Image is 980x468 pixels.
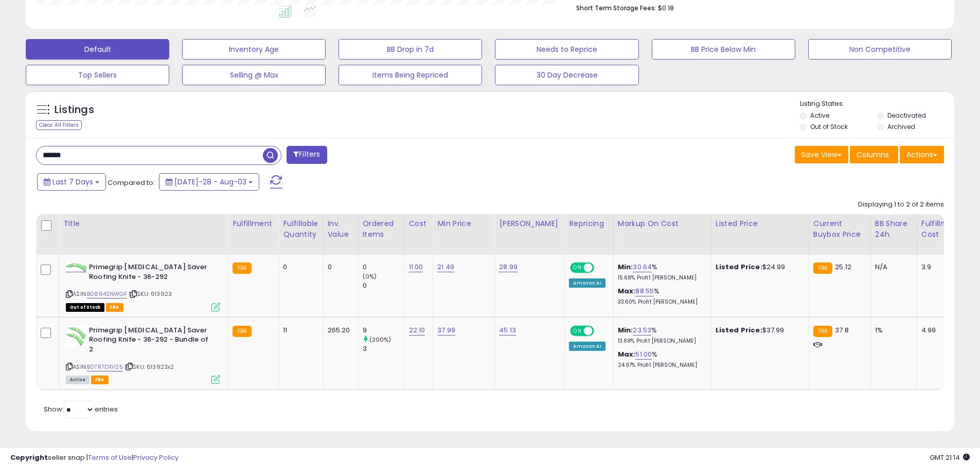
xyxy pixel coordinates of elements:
[716,326,801,335] div: $37.99
[37,173,106,191] button: Last 7 Days
[835,262,851,272] span: 25.12
[437,325,455,335] a: 37.99
[363,263,404,272] div: 0
[576,4,656,12] b: Short Term Storage Fees:
[618,286,636,296] b: Max:
[618,263,703,282] div: %
[363,326,404,335] div: 9
[716,263,801,272] div: $24.99
[495,65,638,85] button: 30 Day Decrease
[618,262,633,272] b: Min:
[900,146,944,163] button: Actions
[26,39,169,60] button: Default
[369,335,391,344] small: (200%)
[437,262,454,272] a: 21.49
[716,218,805,229] div: Listed Price
[66,326,86,346] img: 41cHqgoQEUL._SL40_.jpg
[66,376,90,384] span: All listings currently available for purchase on Amazon
[89,326,214,357] b: Primegrip [MEDICAL_DATA] Saver Roofing Knife - 36-292 - Bundle of 2
[182,39,326,60] button: Inventory Age
[233,263,252,274] small: FBA
[66,303,104,312] span: All listings that are currently out of stock and unavailable for purchase on Amazon
[63,218,224,229] div: Title
[182,65,326,85] button: Selling @ Max
[106,303,123,312] span: FBA
[133,453,179,462] a: Privacy Policy
[875,326,909,335] div: 1%
[283,218,318,240] div: Fulfillable Quantity
[857,149,889,160] span: Columns
[283,263,315,272] div: 0
[618,274,703,282] p: 15.68% Profit [PERSON_NAME]
[810,111,829,120] label: Active
[658,3,674,13] span: $0.18
[813,263,832,274] small: FBA
[921,263,957,272] div: 3.9
[328,326,350,335] div: 265.20
[287,146,327,164] button: Filters
[233,326,252,337] small: FBA
[129,290,172,298] span: | SKU: 613923
[55,103,94,117] h5: Listings
[808,39,952,60] button: Non Competitive
[159,173,259,191] button: [DATE]-28 - Aug-03
[633,262,652,272] a: 30.64
[716,325,762,335] b: Listed Price:
[618,338,703,345] p: 13.69% Profit [PERSON_NAME]
[875,218,913,240] div: BB Share 24h.
[850,146,898,163] button: Columns
[338,39,482,60] button: BB Drop in 7d
[858,200,944,210] div: Displaying 1 to 2 of 2 items
[633,325,651,335] a: 23.53
[887,122,915,131] label: Archived
[124,363,174,371] span: | SKU: 613923x2
[66,263,86,272] img: 31W-zVlGi-L._SL40_.jpg
[652,39,795,60] button: BB Price Below Min
[409,262,423,272] a: 11.00
[635,349,652,360] a: 51.00
[875,263,909,272] div: N/A
[618,326,703,345] div: %
[52,177,93,187] span: Last 7 Days
[618,287,703,306] div: %
[499,218,560,229] div: [PERSON_NAME]
[328,218,354,240] div: Inv. value
[91,376,109,384] span: FBA
[887,111,926,120] label: Deactivated
[921,326,957,335] div: 4.99
[437,218,490,229] div: Min Price
[813,218,866,240] div: Current Buybox Price
[800,99,954,109] p: Listing States:
[618,298,703,306] p: 33.60% Profit [PERSON_NAME]
[363,218,400,240] div: Ordered Items
[66,263,220,310] div: ASIN:
[835,325,849,335] span: 37.8
[409,218,429,229] div: Cost
[618,349,636,359] b: Max:
[618,218,707,229] div: Markup on Cost
[363,272,377,280] small: (0%)
[36,120,82,130] div: Clear All Filters
[921,218,961,240] div: Fulfillment Cost
[635,286,654,296] a: 88.55
[88,453,132,462] a: Terms of Use
[795,146,848,163] button: Save View
[66,326,220,383] div: ASIN:
[44,404,118,414] span: Show: entries
[810,122,848,131] label: Out of Stock
[87,290,127,298] a: B0864SNWGF
[10,453,179,463] div: seller snap | |
[930,453,970,462] span: 2025-08-11 21:14 GMT
[174,177,246,187] span: [DATE]-28 - Aug-03
[338,65,482,85] button: Items Being Repriced
[409,325,425,335] a: 22.10
[813,326,832,337] small: FBA
[363,344,404,353] div: 3
[593,326,609,335] span: OFF
[716,262,762,272] b: Listed Price:
[108,178,155,188] span: Compared to:
[233,218,274,229] div: Fulfillment
[10,453,48,462] strong: Copyright
[89,263,214,284] b: Primegrip [MEDICAL_DATA] Saver Roofing Knife - 36-292
[618,350,703,369] div: %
